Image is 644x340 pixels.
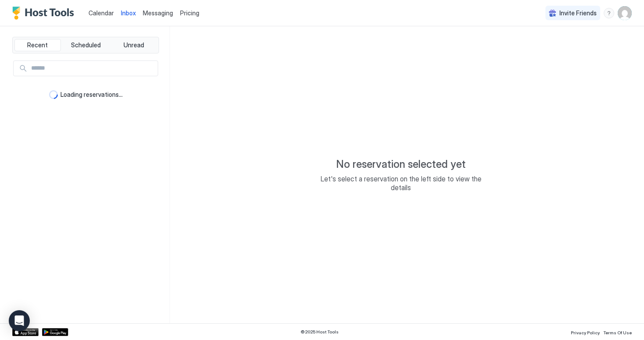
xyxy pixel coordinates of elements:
span: Terms Of Use [603,330,632,335]
span: No reservation selected yet [336,158,466,171]
a: Host Tools Logo [12,7,78,20]
span: Invite Friends [559,9,597,17]
button: Recent [14,39,61,51]
span: Scheduled [71,41,101,49]
button: Scheduled [63,39,109,51]
div: User profile [618,6,632,20]
div: Open Intercom Messenger [9,310,30,331]
a: Calendar [88,8,114,18]
span: Messaging [143,9,173,17]
div: loading [49,90,58,99]
span: Let's select a reservation on the left side to view the details [313,174,488,192]
span: Unread [124,41,144,49]
div: tab-group [12,37,159,53]
span: Privacy Policy [571,330,600,335]
span: Inbox [121,9,136,17]
a: Privacy Policy [571,327,600,336]
button: Unread [110,39,157,51]
span: Recent [27,41,48,49]
span: © 2025 Host Tools [301,329,339,335]
a: App Store [12,328,39,336]
a: Terms Of Use [603,327,632,336]
input: Input Field [28,61,158,76]
a: Google Play Store [42,328,68,336]
a: Inbox [121,8,136,18]
a: Messaging [143,8,173,18]
span: Calendar [88,9,114,17]
span: Loading reservations... [60,91,123,99]
div: menu [604,8,614,18]
span: Pricing [180,9,199,17]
